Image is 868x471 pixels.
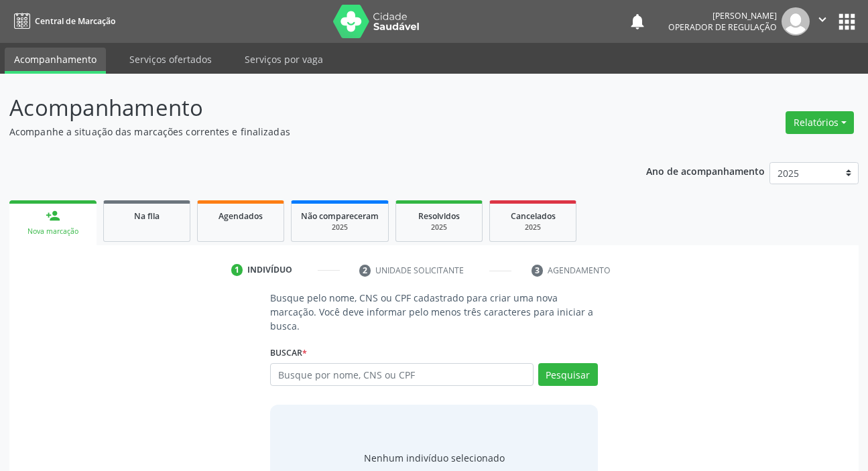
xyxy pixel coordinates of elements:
div: person_add [46,208,60,223]
div: Indivíduo [247,264,292,276]
i:  [815,12,830,27]
p: Acompanhamento [9,91,604,125]
span: Central de Marcação [35,15,115,27]
a: Serviços por vaga [235,48,332,71]
span: Agendados [219,210,263,222]
span: Não compareceram [301,210,379,222]
img: img [782,7,810,36]
button: notifications [628,12,647,31]
div: 2025 [499,222,566,232]
span: Na fila [134,210,160,222]
button: Pesquisar [538,363,598,386]
label: Buscar [270,342,307,363]
div: 1 [231,264,243,276]
div: 2025 [301,222,379,232]
div: [PERSON_NAME] [668,10,777,21]
a: Serviços ofertados [120,48,221,71]
input: Busque por nome, CNS ou CPF [270,363,533,386]
a: Acompanhamento [5,48,106,74]
div: Nova marcação [19,226,87,237]
span: Cancelados [511,210,556,222]
p: Ano de acompanhamento [646,162,765,179]
div: 2025 [406,222,473,232]
button: apps [835,10,859,33]
span: Operador de regulação [668,21,777,33]
a: Central de Marcação [9,10,115,32]
span: Resolvidos [418,210,460,222]
button:  [810,7,835,36]
div: Nenhum indivíduo selecionado [364,451,505,465]
p: Acompanhe a situação das marcações correntes e finalizadas [9,125,604,139]
p: Busque pelo nome, CNS ou CPF cadastrado para criar uma nova marcação. Você deve informar pelo men... [270,291,597,333]
button: Relatórios [786,111,854,134]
